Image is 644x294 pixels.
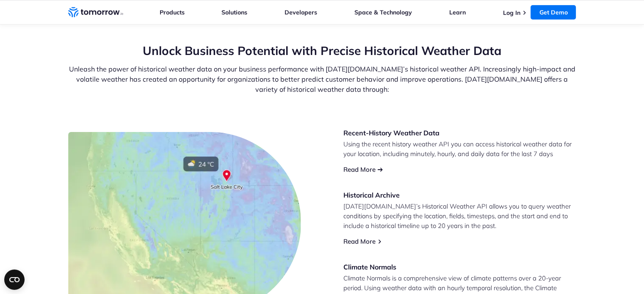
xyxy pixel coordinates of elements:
[343,201,576,231] p: [DATE][DOMAIN_NAME]’s Historical Weather API allows you to query weather conditions by specifying...
[343,262,576,272] h3: Climate Normals
[68,43,576,59] h2: Unlock Business Potential with Precise Historical Weather Data
[221,8,247,16] a: Solutions
[354,8,412,16] a: Space & Technology
[160,8,185,16] a: Products
[343,165,376,173] a: Read More
[343,139,576,159] p: Using the recent history weather API you can access historical weather data for your location, in...
[68,64,576,94] p: Unleash the power of historical weather data on your business performance with [DATE][DOMAIN_NAME...
[285,8,317,16] a: Developers
[343,237,376,245] a: Read More
[343,128,576,137] h3: Recent-History Weather Data
[531,5,576,19] a: Get Demo
[449,8,466,16] a: Learn
[503,9,520,16] a: Log In
[68,6,123,19] a: Home link
[4,269,25,290] button: Open CMP widget
[343,190,576,200] h3: Historical Archive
